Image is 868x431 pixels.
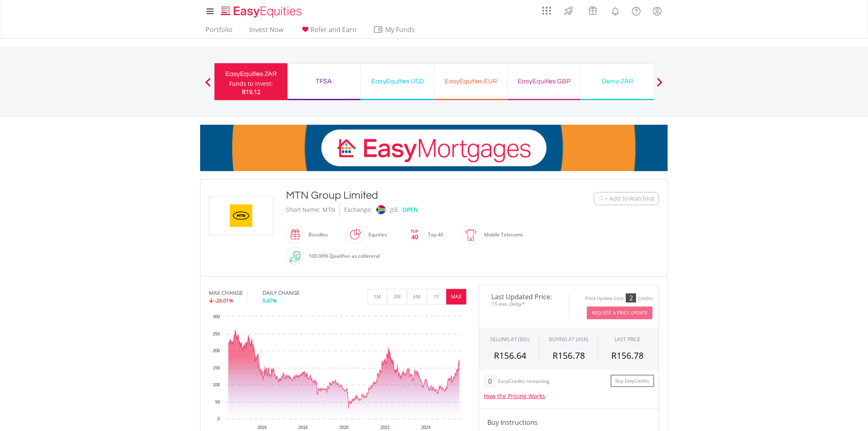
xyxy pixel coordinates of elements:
span: + Add to Watchlist [605,195,655,203]
text: 2022 [381,425,390,430]
div: EasyEquities ZAR [219,68,283,80]
text: 200 [213,348,220,353]
div: EasyEquities USD [366,76,429,87]
button: 3M [387,289,407,305]
span: My Funds [373,24,427,35]
div: LAST PRICE [614,336,640,343]
a: Home page [218,2,305,18]
div: Demo ZAR [586,76,649,87]
div: Mobile Telecoms [480,225,523,245]
div: EasyEquities EUR [439,76,503,87]
div: Exchange: [344,203,372,217]
a: Portfolio [202,25,236,38]
button: MAX [446,289,466,305]
span: R156.78 [611,350,644,361]
text: 250 [213,332,220,336]
a: Notifications [605,2,626,18]
div: 0 [484,375,496,388]
img: thrive-v2.svg [562,4,576,17]
text: 100 [213,383,220,387]
span: BUYING AT (ASK) [549,336,588,343]
div: EasyEquities GBP [513,76,576,87]
text: 2018 [299,425,308,430]
div: EasyCredits remaining [498,378,550,385]
text: 2020 [340,425,349,430]
div: MTN [322,203,336,217]
div: SELLING AT (BID) [491,336,530,343]
div: Credits [638,296,653,302]
text: 0 [217,417,220,421]
img: vouchers-v2.svg [586,4,600,17]
button: Watchlist + Add to Watchlist [594,192,659,205]
img: EQU.ZA.MTN.png [210,197,272,235]
span: 0.47% [263,297,277,304]
span: -28.01% [215,297,233,304]
a: How the Pricing Works [484,392,545,400]
div: Funds to invest: [229,80,273,88]
a: Refer and Earn [297,25,360,38]
div: OPEN [402,203,418,217]
text: 300 [213,314,220,319]
text: 2024 [422,425,431,430]
span: R156.78 [553,350,585,361]
h4: Buy Instructions [487,417,651,427]
div: MAX CHANGE [209,289,243,297]
a: Buy EasyCredits [611,375,654,387]
img: jse.png [377,205,386,214]
a: AppsGrid [537,2,557,15]
a: My Profile [647,2,668,20]
div: MTN Group Limited [286,188,544,203]
img: collateral-qualifying-green.svg [290,251,301,262]
a: FAQ's and Support [626,2,647,18]
span: Refer and Earn [311,25,356,34]
button: 1M [368,289,388,305]
span: 15-min. Delay* [485,300,563,308]
div: TFSA [292,76,356,87]
button: 6M [407,289,427,305]
div: DAILY CHANGE [263,289,327,297]
span: Last Updated Price: [485,293,563,300]
a: Invest Now [246,25,287,38]
img: EasyMortage Promotion Banner [200,125,668,171]
text: 50 [215,400,220,404]
div: Short Name: [286,203,320,217]
img: EasyEquities_Logo.png [219,5,305,18]
button: Request A Price Update [587,307,653,319]
div: Bundles [304,225,328,245]
text: 2016 [258,425,267,430]
button: 1Y [427,289,447,305]
span: R156.64 [494,350,526,361]
div: Top 40 [424,225,443,245]
div: Equities [364,225,387,245]
button: Next [652,82,668,90]
span: 100.00% Qualifies as collateral [308,252,380,259]
img: grid-menu-icon.svg [542,6,551,15]
div: JSE [390,203,398,217]
div: 2 [626,293,636,303]
span: R19.12 [242,88,260,96]
a: Vouchers [581,2,605,17]
div: Price Update Cost: [585,296,624,302]
button: Previous [200,82,216,90]
text: 150 [213,366,220,370]
img: Watchlist [598,195,605,202]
